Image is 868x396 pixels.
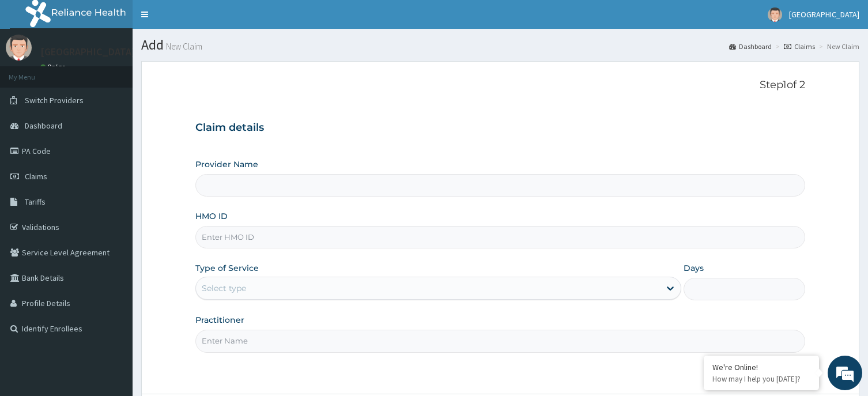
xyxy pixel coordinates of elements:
[195,330,805,352] input: Enter Name
[195,79,805,92] p: Step 1 of 2
[768,7,782,22] img: User Image
[789,9,859,20] span: [GEOGRAPHIC_DATA]
[195,210,228,222] label: HMO ID
[25,171,47,182] span: Claims
[40,47,135,57] p: [GEOGRAPHIC_DATA]
[816,42,859,51] li: New Claim
[195,262,259,274] label: Type of Service
[6,35,32,61] img: User Image
[684,262,704,274] label: Days
[40,63,68,71] a: Online
[729,42,772,51] a: Dashboard
[164,42,202,51] small: New Claim
[25,197,46,207] span: Tariffs
[195,314,244,326] label: Practitioner
[784,42,815,51] a: Claims
[195,226,805,248] input: Enter HMO ID
[202,282,246,294] div: Select type
[712,374,810,384] p: How may I help you today?
[25,120,62,131] span: Dashboard
[141,37,859,52] h1: Add
[712,362,810,372] div: We're Online!
[195,122,805,134] h3: Claim details
[25,95,84,105] span: Switch Providers
[195,159,258,170] label: Provider Name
